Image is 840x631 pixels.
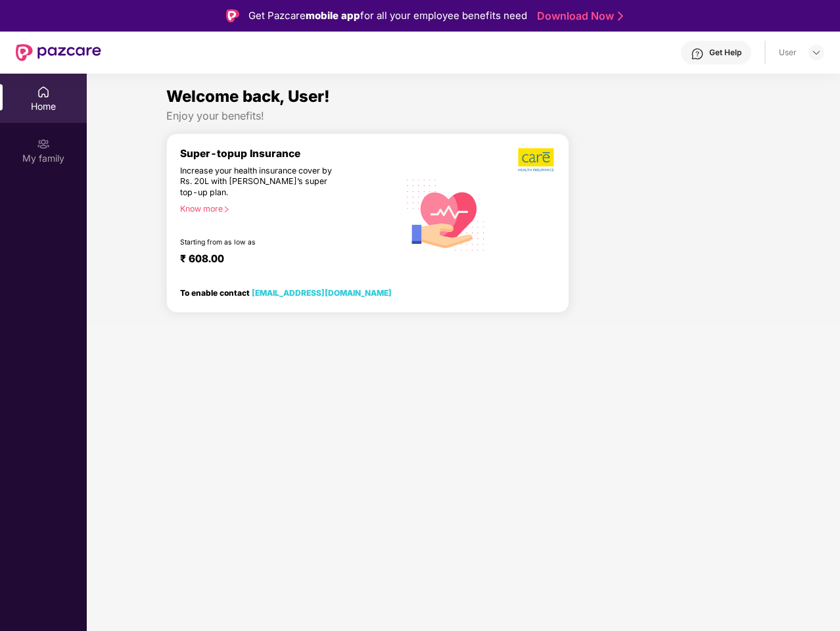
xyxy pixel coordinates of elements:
[37,85,50,99] img: svg+xml;base64,PHN2ZyBpZD0iSG9tZSIgeG1sbnM9Imh0dHA6Ly93d3cudzMub3JnLzIwMDAvc3ZnIiB3aWR0aD0iMjAiIG...
[252,288,392,298] a: [EMAIL_ADDRESS][DOMAIN_NAME]
[399,166,493,262] img: svg+xml;base64,PHN2ZyB4bWxucz0iaHR0cDovL3d3dy53My5vcmcvMjAwMC9zdmciIHhtbG5zOnhsaW5rPSJodHRwOi8vd3...
[518,147,555,172] img: b5dec4f62d2307b9de63beb79f102df3.png
[618,9,623,23] img: Stroke
[16,44,101,61] img: New Pazcare Logo
[537,9,619,23] a: Download Now
[779,47,797,58] div: User
[166,109,760,123] div: Enjoy your benefits!
[306,9,360,22] strong: mobile app
[226,9,239,22] img: Logo
[180,252,386,268] div: ₹ 608.00
[811,47,822,58] img: svg+xml;base64,PHN2ZyBpZD0iRHJvcGRvd24tMzJ4MzIiIHhtbG5zPSJodHRwOi8vd3d3LnczLm9yZy8yMDAwL3N2ZyIgd2...
[37,137,50,151] img: svg+xml;base64,PHN2ZyB3aWR0aD0iMjAiIGhlaWdodD0iMjAiIHZpZXdCb3g9IjAgMCAyMCAyMCIgZmlsbD0ibm9uZSIgeG...
[180,166,342,199] div: Increase your health insurance cover by Rs. 20L with [PERSON_NAME]’s super top-up plan.
[166,87,330,106] span: Welcome back, User!
[180,238,343,247] div: Starting from as low as
[248,8,527,24] div: Get Pazcare for all your employee benefits need
[223,206,230,213] span: right
[691,47,704,60] img: svg+xml;base64,PHN2ZyBpZD0iSGVscC0zMngzMiIgeG1sbnM9Imh0dHA6Ly93d3cudzMub3JnLzIwMDAvc3ZnIiB3aWR0aD...
[180,147,399,160] div: Super-topup Insurance
[180,288,392,297] div: To enable contact
[180,204,391,213] div: Know more
[709,47,741,58] div: Get Help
